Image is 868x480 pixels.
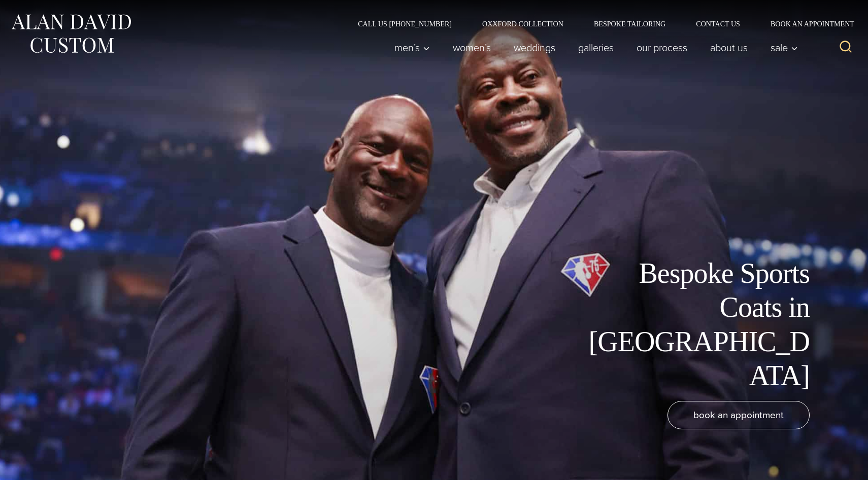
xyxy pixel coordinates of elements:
[667,401,810,429] a: book an appointment
[394,43,430,53] span: Men’s
[771,43,798,53] span: Sale
[681,20,755,27] a: Contact Us
[579,20,681,27] a: Bespoke Tailoring
[833,35,858,60] button: View Search Form
[343,20,467,27] a: Call Us [PHONE_NUMBER]
[567,38,625,58] a: Galleries
[625,38,699,58] a: Our Process
[693,408,784,422] span: book an appointment
[755,20,858,27] a: Book an Appointment
[467,20,579,27] a: Oxxford Collection
[503,38,567,58] a: weddings
[442,38,503,58] a: Women’s
[10,11,132,56] img: Alan David Custom
[699,38,759,58] a: About Us
[581,256,810,393] h1: Bespoke Sports Coats in [GEOGRAPHIC_DATA]
[343,20,858,27] nav: Secondary Navigation
[383,38,804,58] nav: Primary Navigation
